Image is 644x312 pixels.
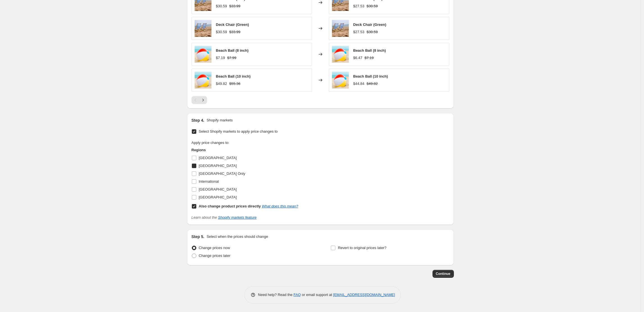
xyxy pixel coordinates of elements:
[353,48,386,53] span: Beach Ball (8 inch)
[199,246,230,250] span: Change prices now
[258,293,294,297] span: Need help? Read the
[367,81,378,87] strike: $49.82
[192,96,207,104] nav: Pagination
[199,254,231,258] span: Change prices later
[199,96,207,104] button: Next
[301,293,333,297] span: or email support at
[216,29,227,35] div: $30.59
[216,81,227,87] div: $49.82
[199,187,237,191] span: [GEOGRAPHIC_DATA]
[353,3,365,9] div: $27.53
[227,55,236,61] strike: $7.99
[367,29,378,35] strike: $30.59
[353,29,365,35] div: $27.53
[229,29,240,35] strike: $33.99
[195,72,211,89] img: best-beach-ball_80x.jpg
[216,22,249,27] span: Deck Chair (Green)
[206,117,233,123] p: Shopify markets
[332,72,349,89] img: best-beach-ball_80x.jpg
[367,3,378,9] strike: $30.59
[192,234,204,239] h2: Step 5.
[216,3,227,9] div: $30.59
[353,22,386,27] span: Deck Chair (Green)
[192,215,257,220] i: Learn about the
[433,270,454,278] button: Continue
[199,156,237,160] span: [GEOGRAPHIC_DATA]
[338,246,386,250] span: Revert to original prices later?
[199,164,237,168] span: [GEOGRAPHIC_DATA]
[262,204,298,208] a: What does this mean?
[229,81,240,87] strike: $55.36
[195,20,211,37] img: deckchairs_80x.jpg
[332,20,349,37] img: deckchairs_80x.jpg
[365,55,374,61] strike: $7.19
[199,171,245,176] span: [GEOGRAPHIC_DATA] Only
[353,55,363,61] div: $6.47
[192,141,229,145] span: Apply price changes to:
[192,147,298,153] h3: Regions
[216,55,225,61] div: $7.19
[192,117,204,123] h2: Step 4.
[199,179,219,184] span: International
[199,204,261,208] b: Also change product prices directly
[199,195,237,199] span: [GEOGRAPHIC_DATA]
[332,46,349,63] img: best-beach-ball_80x.jpg
[199,129,278,134] span: Select Shopify markets to apply price changes to
[353,81,365,87] div: $44.84
[206,234,268,239] p: Select when the prices should change
[333,293,395,297] a: [EMAIL_ADDRESS][DOMAIN_NAME]
[229,3,240,9] strike: $33.99
[216,48,249,53] span: Beach Ball (8 inch)
[353,74,388,78] span: Beach Ball (10 inch)
[436,272,450,276] span: Continue
[195,46,211,63] img: best-beach-ball_80x.jpg
[293,293,301,297] a: FAQ
[218,215,256,220] a: Shopify markets feature
[216,74,251,78] span: Beach Ball (10 inch)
